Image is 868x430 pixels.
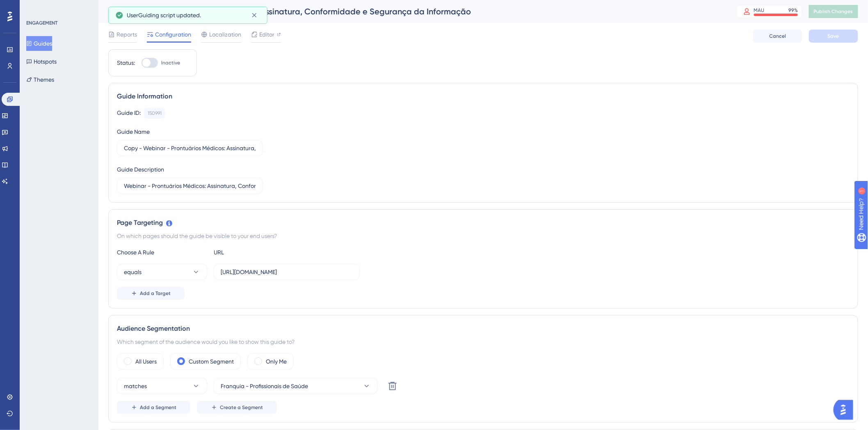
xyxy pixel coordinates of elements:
input: Type your Guide’s Description here [124,181,256,190]
div: On which pages should the guide be visible to your end users? [117,231,850,241]
span: Reports [116,30,137,39]
input: Type your Guide’s Name here [124,144,256,153]
span: equals [124,267,142,277]
div: Status: [117,58,135,68]
div: 1 [57,4,59,11]
div: 150991 [148,110,162,117]
div: MAU [754,7,765,14]
div: Which segment of the audience would you like to show this guide to? [117,337,850,347]
label: Custom Segment [189,357,234,366]
span: Add a Segment [140,404,176,411]
div: Audience Segmentation [117,324,850,334]
label: All Users [135,357,157,366]
span: Configuration [155,30,191,39]
div: Guide ID: [117,108,141,119]
div: Choose A Rule [117,247,207,257]
span: UserGuiding script updated. [127,10,201,20]
span: Inactive [161,59,180,66]
div: Guide Description [117,165,164,174]
div: URL [214,247,304,257]
button: Guides [26,36,52,51]
span: Save [828,33,839,39]
div: Copy - Webinar - Prontuários Médicos: Assinatura, Conformidade e Segurança da Informação [108,6,716,17]
div: ENGAGEMENT [26,20,57,26]
input: yourwebsite.com/path [221,268,353,277]
button: Add a Target [117,287,185,300]
span: Create a Segment [220,404,263,411]
button: matches [117,378,207,394]
button: Save [809,30,858,43]
button: Add a Segment [117,401,190,414]
div: Guide Information [117,91,850,101]
div: 99 % [789,7,798,14]
iframe: UserGuiding AI Assistant Launcher [834,398,858,422]
span: Publish Changes [814,8,853,15]
span: Need Help? [19,2,51,12]
button: Hotspots [26,54,57,69]
div: Page Targeting [117,218,850,228]
span: Add a Target [140,290,171,297]
button: Franquia - Profissionais de Saúde [214,378,378,394]
span: matches [124,381,147,391]
span: Franquia - Profissionais de Saúde [221,381,308,391]
button: Themes [26,72,54,87]
label: Only Me [266,357,287,366]
button: Cancel [753,30,802,43]
button: Publish Changes [809,5,858,18]
span: Localization [209,30,241,39]
span: Editor [259,30,274,39]
button: Create a Segment [197,401,277,414]
button: equals [117,264,207,280]
div: Guide Name [117,127,150,137]
span: Cancel [770,33,786,39]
